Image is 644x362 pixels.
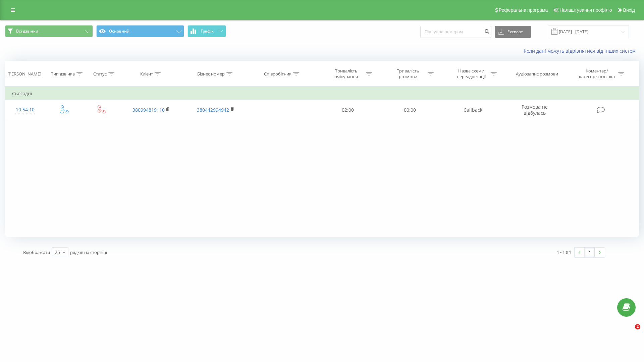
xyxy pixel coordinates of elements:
[132,107,165,113] a: 380994819110
[635,324,640,329] span: 2
[453,68,489,80] div: Назва схеми переадресації
[499,7,548,13] span: Реферальна програма
[524,48,639,54] a: Коли дані можуть відрізнятися вiд інших систем
[585,248,595,257] a: 1
[379,100,440,120] td: 00:00
[390,68,426,80] div: Тривалість розмови
[621,324,637,340] iframe: Intercom live chat
[559,7,612,13] span: Налаштування профілю
[55,249,60,256] div: 25
[140,71,153,77] div: Клієнт
[197,71,225,77] div: Бізнес номер
[201,29,214,34] span: Графік
[420,26,491,38] input: Пошук за номером
[623,7,635,13] span: Вихід
[495,26,531,38] button: Експорт
[7,71,41,77] div: [PERSON_NAME]
[328,68,364,80] div: Тривалість очікування
[557,249,571,255] div: 1 - 1 з 1
[5,25,93,37] button: Всі дзвінки
[317,100,379,120] td: 02:00
[441,100,505,120] td: Callback
[23,249,50,255] span: Відображати
[577,68,616,80] div: Коментар/категорія дзвінка
[93,71,107,77] div: Статус
[12,103,38,116] div: 10:54:10
[187,25,226,37] button: Графік
[197,107,229,113] a: 380442994942
[70,249,107,255] span: рядків на сторінці
[96,25,184,37] button: Основний
[516,71,558,77] div: Аудіозапис розмови
[51,71,75,77] div: Тип дзвінка
[16,29,38,34] span: Всі дзвінки
[5,87,639,100] td: Сьогодні
[264,71,291,77] div: Співробітник
[522,104,548,116] span: Розмова не відбулась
